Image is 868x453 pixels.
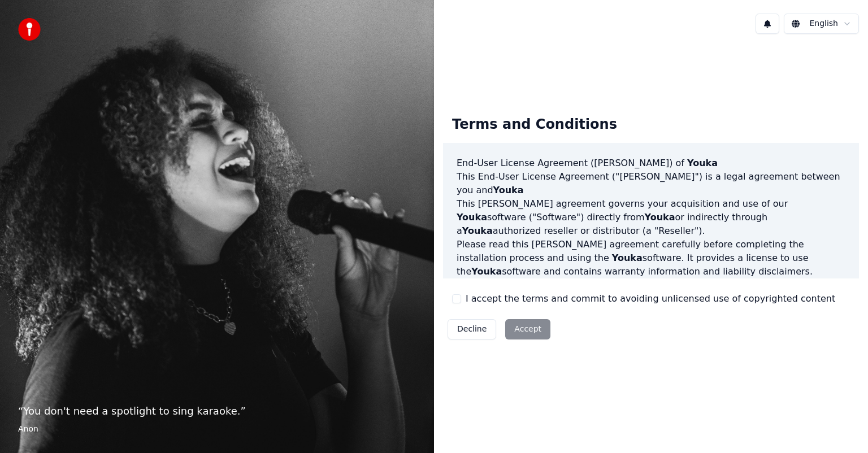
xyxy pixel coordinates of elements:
p: This End-User License Agreement ("[PERSON_NAME]") is a legal agreement between you and [457,170,845,197]
span: Youka [457,212,487,223]
img: youka [18,18,41,41]
span: Youka [471,266,502,277]
button: Decline [448,319,496,339]
div: Terms and Conditions [443,107,626,143]
span: Youka [612,252,643,263]
h3: End-User License Agreement ([PERSON_NAME]) of [457,156,845,170]
p: “ You don't need a spotlight to sing karaoke. ” [18,403,416,419]
label: I accept the terms and commit to avoiding unlicensed use of copyrighted content [466,292,835,306]
p: If you register for a free trial of the software, this [PERSON_NAME] agreement will also govern t... [457,278,845,333]
p: This [PERSON_NAME] agreement governs your acquisition and use of our software ("Software") direct... [457,197,845,238]
span: Youka [462,225,493,236]
p: Please read this [PERSON_NAME] agreement carefully before completing the installation process and... [457,238,845,278]
span: Youka [493,185,524,195]
span: Youka [645,212,675,223]
footer: Anon [18,424,416,435]
span: Youka [687,158,718,168]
